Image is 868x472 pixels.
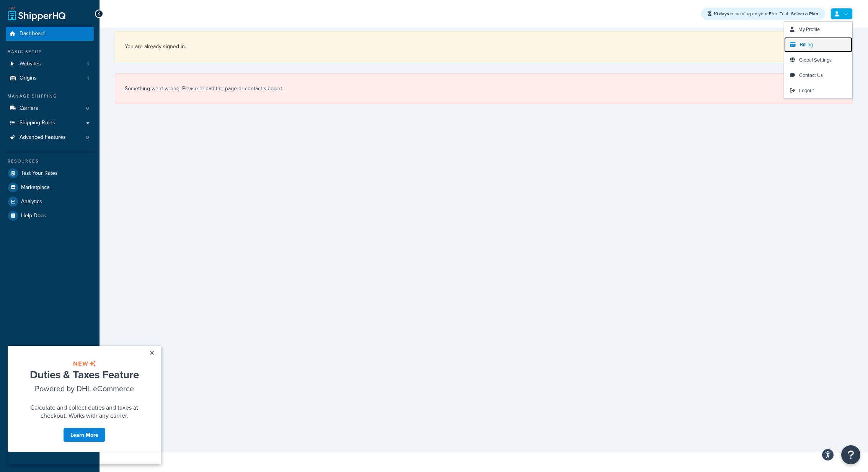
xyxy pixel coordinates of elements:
span: Dashboard [20,31,46,37]
li: Carriers [6,101,94,116]
span: 0 [86,105,89,112]
span: Carriers [20,105,38,112]
div: Resources [6,158,94,164]
span: Global Settings [799,56,832,63]
span: My Profile [798,26,820,33]
div: You are already signed in. [125,41,843,52]
strong: 10 days [713,10,729,17]
li: Advanced Features [6,130,94,145]
a: Analytics [6,195,94,208]
span: Origins [20,75,37,81]
div: Basic Setup [6,49,94,55]
span: Analytics [21,199,42,205]
span: Billing [800,41,813,48]
span: 1 [87,75,89,81]
div: Manage Shipping [6,93,94,99]
a: Shipping Rules [6,116,94,130]
a: Billing [784,37,852,52]
span: Advanced Features [20,134,66,141]
a: Advanced Features0 [6,130,94,145]
span: 1 [87,61,89,67]
span: Calculate and collect duties and taxes at checkout. Works with any carrier. [23,57,131,74]
a: Carriers0 [6,101,94,116]
span: remaining on your Free Trial [713,10,789,17]
a: My Profile [784,22,852,37]
a: Websites1 [6,57,94,71]
span: Test Your Rates [21,170,58,177]
span: Help Docs [21,213,46,219]
a: Learn More [55,82,98,96]
button: Open Resource Center [841,445,860,464]
a: Select a Plan [791,10,818,17]
span: Marketplace [21,184,50,191]
a: Global Settings [784,52,852,68]
a: Origins1 [6,71,94,85]
li: Origins [6,71,94,85]
li: Websites [6,57,94,71]
span: Duties & Taxes Feature [22,21,131,36]
span: Logout [799,87,814,94]
span: Powered by DHL eCommerce [27,37,126,48]
span: Contact Us [799,72,823,79]
span: Websites [20,61,41,67]
a: Logout [784,83,852,98]
div: Something went wrong. Please reload the page or contact support. [115,73,853,104]
a: Help Docs [6,209,94,223]
a: Dashboard [6,27,94,41]
span: 0 [86,134,89,141]
span: Shipping Rules [20,120,55,126]
a: Contact Us [784,68,852,83]
a: Test Your Rates [6,166,94,180]
a: Marketplace [6,181,94,194]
